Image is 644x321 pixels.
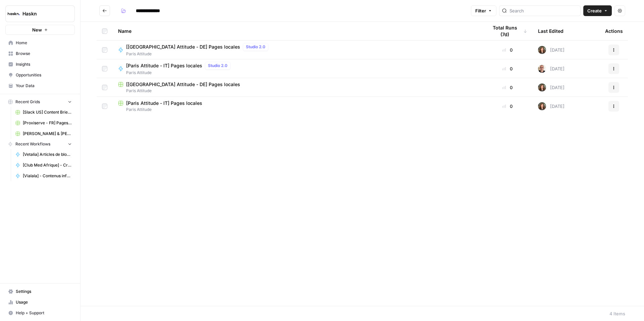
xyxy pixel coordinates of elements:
[23,131,72,137] span: [PERSON_NAME] & [PERSON_NAME] - Optimization pages for LLMs Grid
[118,62,477,76] a: [Paris Attitude - IT] Pages localesStudio 2.0Paris Attitude
[5,38,75,48] a: Home
[5,59,75,70] a: Insights
[23,162,72,168] span: [Club Med Afrique] - Création + FAQ
[5,80,75,91] a: Your Data
[538,65,565,73] div: [DATE]
[538,46,565,54] div: [DATE]
[16,72,72,78] span: Opportunities
[16,299,72,305] span: Usage
[118,100,477,113] a: [Paris Attitude - IT] Pages localesParis Attitude
[5,70,75,80] a: Opportunities
[538,46,546,54] img: wbc4lf7e8no3nva14b2bd9f41fnh
[12,171,75,181] a: [Vialala] - Contenus informationnels
[605,22,623,40] div: Actions
[23,120,72,126] span: [Proxiserve - FR] Pages catégories - 800 mots sans FAQ Grid
[12,128,75,139] a: [PERSON_NAME] & [PERSON_NAME] - Optimization pages for LLMs Grid
[16,61,72,67] span: Insights
[246,44,265,50] span: Studio 2.0
[22,10,63,17] span: Haskn
[538,65,546,73] img: 7vx8zh0uhckvat9sl0ytjj9ndhgk
[118,107,477,113] span: Paris Attitude
[488,22,527,40] div: Total Runs (7d)
[126,81,240,88] span: [[GEOGRAPHIC_DATA] Attitude - DE] Pages locales
[5,286,75,297] a: Settings
[509,7,578,14] input: Search
[538,22,563,40] div: Last Edited
[5,139,75,149] button: Recent Workflows
[118,22,477,40] div: Name
[12,149,75,160] a: [Vetalia] Articles de blog - 1000 mots
[118,43,477,57] a: [[GEOGRAPHIC_DATA] Attitude - DE] Pages localesStudio 2.0Paris Attitude
[12,107,75,118] a: [Slack US] Content Brief & Content Generation - Creation
[16,310,72,316] span: Help + Support
[23,109,72,115] span: [Slack US] Content Brief & Content Generation - Creation
[23,173,72,179] span: [Vialala] - Contenus informationnels
[538,83,546,91] img: wbc4lf7e8no3nva14b2bd9f41fnh
[538,102,546,110] img: wbc4lf7e8no3nva14b2bd9f41fnh
[118,81,477,94] a: [[GEOGRAPHIC_DATA] Attitude - DE] Pages localesParis Attitude
[118,88,477,94] span: Paris Attitude
[538,102,565,110] div: [DATE]
[126,70,233,76] span: Paris Attitude
[488,47,527,53] div: 0
[5,5,75,22] button: Workspace: Haskn
[15,141,50,147] span: Recent Workflows
[16,83,72,89] span: Your Data
[208,63,227,69] span: Studio 2.0
[583,5,612,16] button: Create
[12,118,75,128] a: [Proxiserve - FR] Pages catégories - 800 mots sans FAQ Grid
[32,26,42,33] span: New
[16,51,72,57] span: Browse
[587,7,602,14] span: Create
[488,103,527,110] div: 0
[16,288,72,295] span: Settings
[126,44,240,50] span: [[GEOGRAPHIC_DATA] Attitude - DE] Pages locales
[609,310,625,317] div: 4 Items
[471,5,496,16] button: Filter
[538,83,565,91] div: [DATE]
[488,65,527,72] div: 0
[5,97,75,107] button: Recent Grids
[99,5,110,16] button: Go back
[5,48,75,59] a: Browse
[5,297,75,308] a: Usage
[126,100,202,107] span: [Paris Attitude - IT] Pages locales
[5,25,75,35] button: New
[5,308,75,318] button: Help + Support
[126,51,271,57] span: Paris Attitude
[475,7,486,14] span: Filter
[488,84,527,91] div: 0
[126,62,202,69] span: [Paris Attitude - IT] Pages locales
[16,40,72,46] span: Home
[15,99,40,105] span: Recent Grids
[12,160,75,171] a: [Club Med Afrique] - Création + FAQ
[8,8,20,20] img: Haskn Logo
[23,151,72,157] span: [Vetalia] Articles de blog - 1000 mots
